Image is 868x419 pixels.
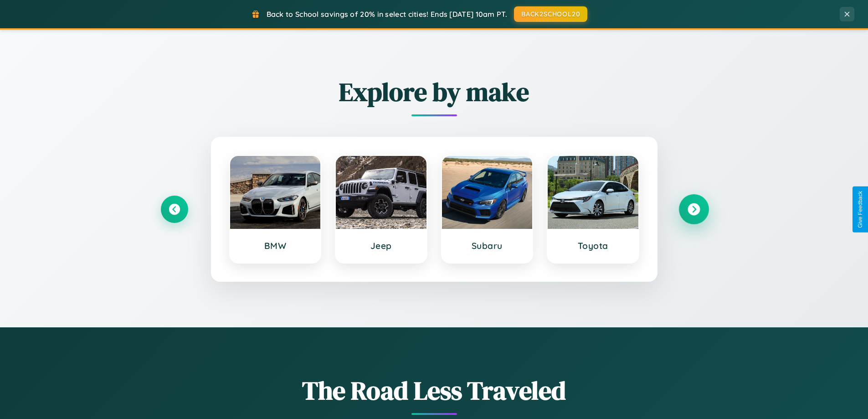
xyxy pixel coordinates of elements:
[857,191,863,228] div: Give Feedback
[514,6,587,22] button: BACK2SCHOOL20
[161,373,708,408] h1: The Road Less Traveled
[557,240,629,251] h3: Toyota
[345,240,417,251] h3: Jeep
[267,10,507,19] span: Back to School savings of 20% in select cities! Ends [DATE] 10am PT.
[161,74,708,109] h2: Explore by make
[239,240,312,251] h3: BMW
[451,240,524,251] h3: Subaru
